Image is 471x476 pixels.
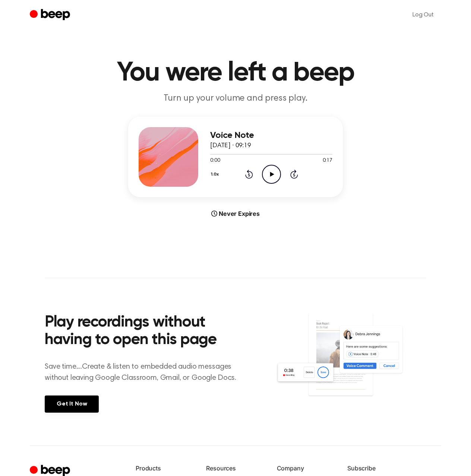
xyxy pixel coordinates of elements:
[277,464,335,473] h6: Company
[210,130,332,141] h3: Voice Note
[210,168,222,181] button: 1.0x
[136,464,194,473] h6: Products
[323,157,332,165] span: 0:17
[45,395,99,413] a: Get It Now
[30,8,72,22] a: Beep
[405,6,441,24] a: Log Out
[45,60,426,86] h1: You were left a beep
[45,361,246,384] p: Save time....Create & listen to embedded audio messages without leaving Google Classroom, Gmail, ...
[275,312,426,412] img: Voice Comments on Docs and Recording Widget
[45,314,246,349] h2: Play recordings without having to open this page
[347,464,441,473] h6: Subscribe
[206,464,265,473] h6: Resources
[128,209,343,218] div: Never Expires
[210,157,220,165] span: 0:00
[92,92,379,105] p: Turn up your volume and press play.
[210,142,251,149] span: [DATE] · 09:19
